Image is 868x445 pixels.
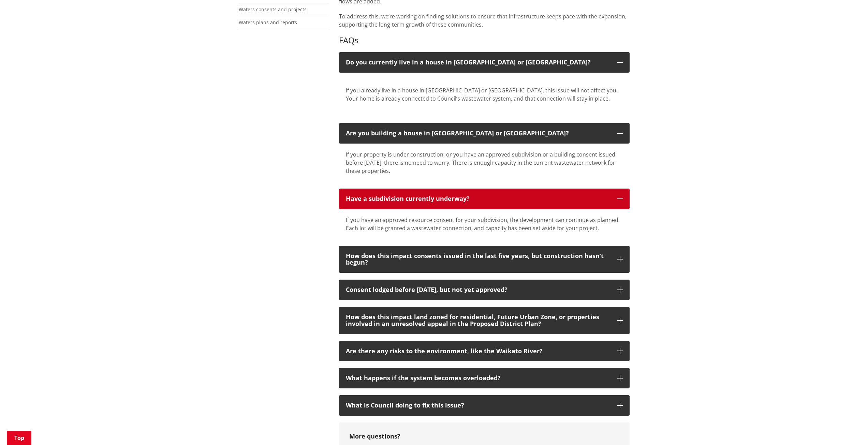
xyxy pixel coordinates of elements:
[339,246,630,273] button: How does this impact consents issued in the last five years, but construction hasn’t begun?
[339,368,630,388] button: What happens if the system becomes overloaded?
[346,130,610,137] div: Are you building a house in [GEOGRAPHIC_DATA] or [GEOGRAPHIC_DATA]?
[239,19,297,26] a: Waters plans and reports
[339,307,630,334] button: How does this impact land zoned for residential, Future Urban Zone, or properties involved in an ...
[837,416,861,441] iframe: Messenger Launcher
[346,195,610,202] div: Have a subdivision currently underway?
[339,189,630,209] button: Have a subdivision currently underway?
[346,59,610,66] div: Do you currently live in a house in [GEOGRAPHIC_DATA] or [GEOGRAPHIC_DATA]?
[339,12,630,29] p: To address this, we’re working on finding solutions to ensure that infrastructure keeps pace with...
[346,286,610,293] div: Consent lodged before [DATE], but not yet approved?
[346,253,610,266] div: How does this impact consents issued in the last five years, but construction hasn’t begun?
[346,86,623,103] div: If you already live in a house in [GEOGRAPHIC_DATA] or [GEOGRAPHIC_DATA], this issue will not aff...
[339,123,630,144] button: Are you building a house in [GEOGRAPHIC_DATA] or [GEOGRAPHIC_DATA]?
[349,433,619,440] h3: More questions?
[346,314,610,327] div: How does this impact land zoned for residential, Future Urban Zone, or properties involved in an ...
[346,402,610,409] div: What is Council doing to fix this issue?
[339,395,630,416] button: What is Council doing to fix this issue?
[346,348,610,355] div: Are there any risks to the environment, like the Waikato River?
[346,150,623,175] div: If your property is under construction, or you have an approved subdivision or a building consent...
[346,216,623,232] div: If you have an approved resource consent for your subdivision, the development can continue as pl...
[339,52,630,73] button: Do you currently live in a house in [GEOGRAPHIC_DATA] or [GEOGRAPHIC_DATA]?
[339,341,630,361] button: Are there any risks to the environment, like the Waikato River?
[339,35,630,45] h3: FAQs
[239,6,307,13] a: Waters consents and projects
[346,375,610,382] div: What happens if the system becomes overloaded?
[7,431,31,445] a: Top
[339,280,630,300] button: Consent lodged before [DATE], but not yet approved?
